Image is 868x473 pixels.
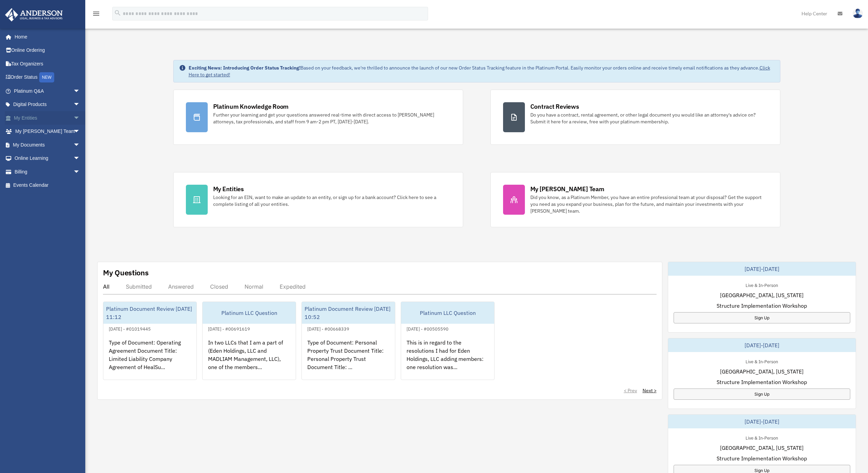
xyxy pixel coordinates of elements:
[853,9,863,18] img: User Pic
[203,302,296,324] div: Platinum LLC Question
[92,12,100,18] a: menu
[189,65,770,78] a: Click Here to get started!
[73,165,87,179] span: arrow_drop_down
[213,194,451,208] div: Looking for an EIN, want to make an update to an entity, or sign up for a bank account? Click her...
[213,185,244,193] div: My Entities
[740,434,783,441] div: Live & In-Person
[5,84,90,98] a: Platinum Q&Aarrow_drop_down
[5,138,90,152] a: My Documentsarrow_drop_down
[114,9,121,17] i: search
[280,283,306,290] div: Expedited
[73,125,87,139] span: arrow_drop_down
[126,283,152,290] div: Submitted
[5,152,90,165] a: Online Learningarrow_drop_down
[674,388,850,400] a: Sign Up
[203,325,255,332] div: [DATE] - #00691619
[73,152,87,166] span: arrow_drop_down
[210,283,228,290] div: Closed
[92,10,100,18] i: menu
[401,325,454,332] div: [DATE] - #00505590
[720,291,804,299] span: [GEOGRAPHIC_DATA], [US_STATE]
[73,111,87,125] span: arrow_drop_down
[245,283,263,290] div: Normal
[5,98,90,111] a: Digital Productsarrow_drop_down
[5,30,87,44] a: Home
[5,57,90,71] a: Tax Organizers
[168,283,194,290] div: Answered
[3,8,65,21] img: Anderson Advisors Platinum Portal
[5,111,90,125] a: My Entitiesarrow_drop_down
[213,102,289,111] div: Platinum Knowledge Room
[189,64,775,78] div: Based on your feedback, we're thrilled to announce the launch of our new Order Status Tracking fe...
[189,65,300,71] strong: Exciting News: Introducing Order Status Tracking!
[668,262,856,276] div: [DATE]-[DATE]
[668,338,856,352] div: [DATE]-[DATE]
[490,172,780,227] a: My [PERSON_NAME] Team Did you know, as a Platinum Member, you have an entire professional team at...
[203,333,296,386] div: In two LLCs that I am a part of (Eden Holdings, LLC and MADLIAM Management, LLC), one of the memb...
[73,138,87,152] span: arrow_drop_down
[5,179,90,192] a: Events Calendar
[73,84,87,98] span: arrow_drop_down
[213,111,451,125] div: Further your learning and get your questions answered real-time with direct access to [PERSON_NAM...
[401,333,494,386] div: This is in regard to the resolutions I had for Eden Holdings, LLC adding members: one resolution ...
[401,302,495,380] a: Platinum LLC Question[DATE] - #00505590This is in regard to the resolutions I had for Eden Holdin...
[717,378,807,386] span: Structure Implementation Workshop
[490,90,780,145] a: Contract Reviews Do you have a contract, rental agreement, or other legal document you would like...
[5,125,90,138] a: My [PERSON_NAME] Teamarrow_drop_down
[530,102,579,111] div: Contract Reviews
[530,185,604,193] div: My [PERSON_NAME] Team
[202,302,296,380] a: Platinum LLC Question[DATE] - #00691619In two LLCs that I am a part of (Eden Holdings, LLC and MA...
[301,302,395,380] a: Platinum Document Review [DATE] 10:52[DATE] - #00668339Type of Document: Personal Property Trust ...
[740,357,783,365] div: Live & In-Person
[302,333,395,386] div: Type of Document: Personal Property Trust Document Title: Personal Property Trust Document Title:...
[103,302,197,380] a: Platinum Document Review [DATE] 11:12[DATE] - #01019445Type of Document: Operating Agreement Docu...
[5,44,90,57] a: Online Ordering
[530,111,768,125] div: Do you have a contract, rental agreement, or other legal document you would like an attorney's ad...
[401,302,494,324] div: Platinum LLC Question
[103,333,196,386] div: Type of Document: Operating Agreement Document Title: Limited Liability Company Agreement of Heal...
[173,172,463,227] a: My Entities Looking for an EIN, want to make an update to an entity, or sign up for a bank accoun...
[103,283,109,290] div: All
[530,194,768,214] div: Did you know, as a Platinum Member, you have an entire professional team at your disposal? Get th...
[643,387,657,394] a: Next >
[39,72,54,82] div: NEW
[103,268,149,278] div: My Questions
[302,325,355,332] div: [DATE] - #00668339
[717,302,807,310] span: Structure Implementation Workshop
[668,415,856,428] div: [DATE]-[DATE]
[740,281,783,288] div: Live & In-Person
[720,367,804,376] span: [GEOGRAPHIC_DATA], [US_STATE]
[720,444,804,452] span: [GEOGRAPHIC_DATA], [US_STATE]
[103,325,156,332] div: [DATE] - #01019445
[5,71,90,85] a: Order StatusNEW
[717,454,807,462] span: Structure Implementation Workshop
[103,302,196,324] div: Platinum Document Review [DATE] 11:12
[173,90,463,145] a: Platinum Knowledge Room Further your learning and get your questions answered real-time with dire...
[674,312,850,323] a: Sign Up
[302,302,395,324] div: Platinum Document Review [DATE] 10:52
[5,165,90,179] a: Billingarrow_drop_down
[73,98,87,112] span: arrow_drop_down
